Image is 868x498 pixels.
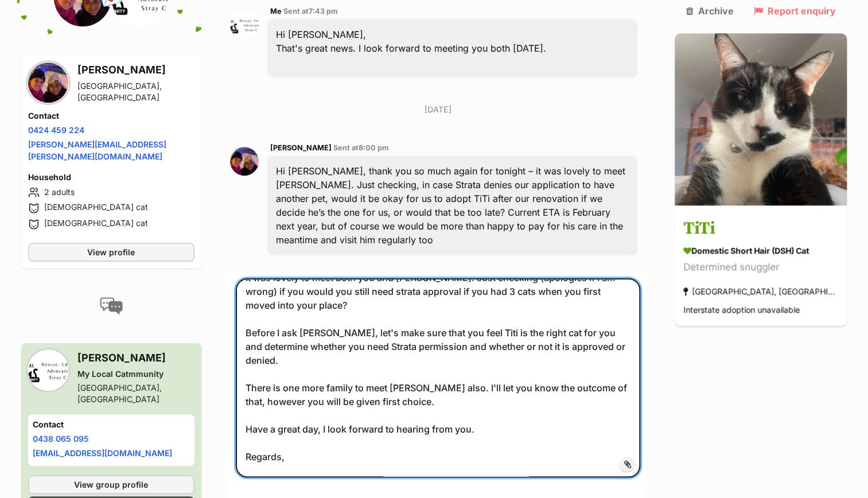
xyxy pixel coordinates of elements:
img: conversation-icon-4a6f8262b818ee0b60e3300018af0b2d0b884aa5de6e9bcb8d3d4eeb1a70a7c4.svg [100,297,123,314]
span: Me [270,7,282,15]
a: 0438 065 095 [33,434,89,443]
a: View group profile [28,475,194,494]
span: 8:00 pm [359,143,389,152]
a: [PERSON_NAME][EMAIL_ADDRESS][PERSON_NAME][DOMAIN_NAME] [28,139,166,161]
li: 2 adults [28,185,194,199]
div: [GEOGRAPHIC_DATA], [GEOGRAPHIC_DATA] [683,284,838,299]
a: [EMAIL_ADDRESS][DOMAIN_NAME] [33,448,172,458]
li: [DEMOGRAPHIC_DATA] cat [28,217,194,231]
div: Determined snuggler [683,260,838,275]
span: View group profile [74,478,148,491]
h4: Contact [33,419,190,430]
img: Olivia Evans profile pic [230,147,259,176]
img: My Local Catmmunity profile pic [28,350,68,390]
div: Hi [PERSON_NAME], That's great news. I look forward to meeting you both [DATE]. [267,19,638,77]
h3: [PERSON_NAME] [77,350,194,366]
h4: Household [28,172,194,183]
h3: TiTi [683,216,838,242]
a: 0424 459 224 [28,125,84,135]
a: Archive [686,6,734,16]
p: [DATE] [230,103,647,115]
li: [DEMOGRAPHIC_DATA] cat [28,201,194,215]
h4: Contact [28,110,194,122]
div: [GEOGRAPHIC_DATA], [GEOGRAPHIC_DATA] [77,80,194,103]
span: 7:43 pm [309,7,338,15]
div: My Local Catmmunity [77,368,194,380]
a: Report enquiry [754,6,836,16]
span: Interstate adoption unavailable [683,305,800,315]
img: TiTi [675,33,847,205]
img: Tania Katsanis profile pic [230,10,259,39]
h3: [PERSON_NAME] [77,62,194,78]
a: View profile [28,243,194,262]
span: [PERSON_NAME] [270,143,332,152]
div: Hi [PERSON_NAME], thank you so much again for tonight – it was lovely to meet [PERSON_NAME]. Just... [267,155,638,255]
span: Sent at [333,143,389,152]
div: Domestic Short Hair (DSH) Cat [683,245,838,257]
div: [GEOGRAPHIC_DATA], [GEOGRAPHIC_DATA] [77,382,194,405]
a: TiTi Domestic Short Hair (DSH) Cat Determined snuggler [GEOGRAPHIC_DATA], [GEOGRAPHIC_DATA] Inter... [675,208,847,326]
span: View profile [87,246,135,258]
img: Olivia Evans profile pic [28,63,68,103]
span: Sent at [283,7,338,15]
